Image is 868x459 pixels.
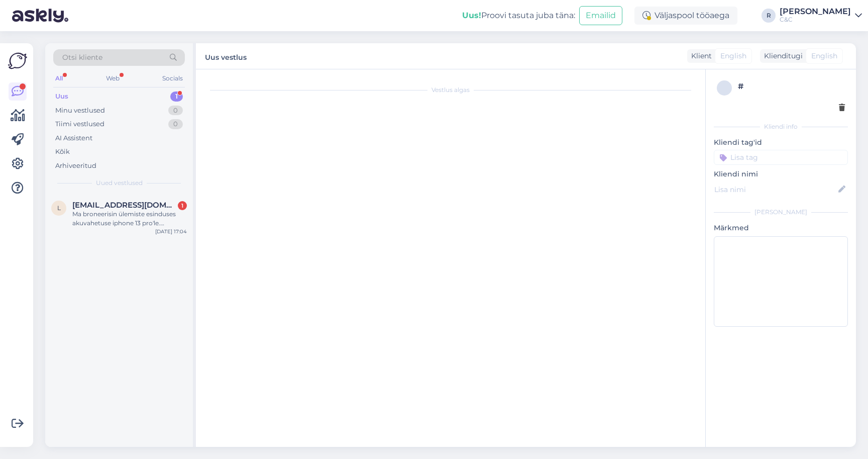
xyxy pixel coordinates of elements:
[72,210,187,228] div: Ma broneerisin ülemiste esinduses akuvahetuse iphone 13 pro'le. Kinnitust ma ei saanud ja ma [PER...
[780,8,851,16] div: [PERSON_NAME]
[155,228,187,235] div: [DATE] 17:04
[206,85,695,95] div: Vestlus algas
[780,16,851,24] div: C&C
[53,72,65,85] div: All
[72,201,177,210] span: lea.vari@gmail.com
[714,208,848,217] div: [PERSON_NAME]
[8,51,27,70] img: Askly Logo
[720,51,746,61] span: English
[170,91,183,102] div: 1
[205,49,247,63] label: Uus vestlus
[55,161,96,171] div: Arhiveeritud
[714,223,848,233] p: Märkmed
[714,150,848,165] input: Lisa tag
[62,52,102,63] span: Otsi kliente
[780,8,862,24] a: [PERSON_NAME]C&C
[714,137,848,148] p: Kliendi tag'id
[762,9,776,23] div: R
[178,201,187,210] div: 1
[160,72,185,85] div: Socials
[760,51,803,61] div: Klienditugi
[811,51,837,61] span: English
[738,80,845,93] div: #
[55,147,70,157] div: Kõik
[55,133,92,143] div: AI Assistent
[462,11,481,20] b: Uus!
[634,7,737,25] div: Väljaspool tööaega
[96,178,143,188] span: Uued vestlused
[462,10,575,22] div: Proovi tasuta juba täna:
[168,119,183,129] div: 0
[714,184,836,195] input: Lisa nimi
[714,169,848,179] p: Kliendi nimi
[55,119,104,129] div: Tiimi vestlused
[55,91,68,102] div: Uus
[579,6,622,25] button: Emailid
[168,106,183,116] div: 0
[714,122,848,131] div: Kliendi info
[104,72,122,85] div: Web
[687,51,712,61] div: Klient
[57,204,61,212] span: l
[55,106,105,116] div: Minu vestlused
